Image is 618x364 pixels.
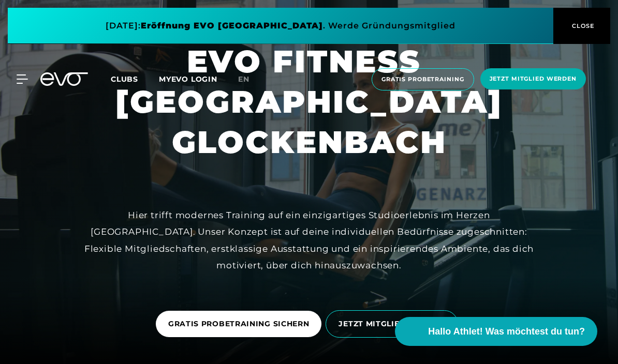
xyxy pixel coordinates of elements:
span: Hallo Athlet! Was möchtest du tun? [428,325,585,339]
span: Gratis Probetraining [381,75,464,84]
a: Jetzt Mitglied werden [477,68,589,90]
a: Gratis Probetraining [369,68,477,90]
span: JETZT MITGLIED WERDEN [339,318,445,329]
div: Hier trifft modernes Training auf ein einzigartiges Studioerlebnis im Herzen [GEOGRAPHIC_DATA]. U... [76,207,542,274]
a: GRATIS PROBETRAINING SICHERN [156,303,326,345]
a: MYEVO LOGIN [159,74,217,84]
span: CLOSE [569,21,595,31]
span: en [238,74,249,84]
span: Jetzt Mitglied werden [490,74,577,83]
button: CLOSE [553,8,610,44]
span: Clubs [111,74,138,84]
a: en [238,73,262,85]
span: GRATIS PROBETRAINING SICHERN [168,318,310,329]
a: Clubs [111,74,159,84]
a: JETZT MITGLIED WERDEN [326,302,462,345]
button: Hallo Athlet! Was möchtest du tun? [395,317,597,346]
